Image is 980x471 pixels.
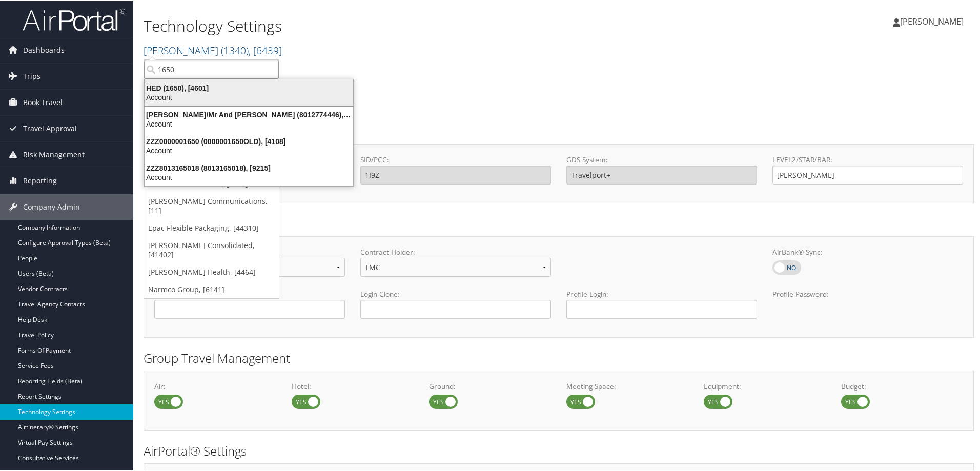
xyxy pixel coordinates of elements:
[144,262,279,280] a: [PERSON_NAME] Health, [4464]
[154,380,276,391] label: Air:
[144,236,279,262] a: [PERSON_NAME] Consolidated, [41402]
[566,380,688,391] label: Meeting Space:
[704,380,826,391] label: Equipment:
[360,246,551,256] label: Contract Holder:
[841,380,963,391] label: Budget:
[566,154,757,164] label: GDS System:
[772,246,963,256] label: AirBank® Sync:
[144,59,279,78] input: Search Accounts
[138,83,359,92] div: HED (1650), [4601]
[566,288,757,317] label: Profile Login:
[566,299,757,318] input: Profile Login:
[144,349,974,366] h2: Group Travel Management
[900,15,964,26] span: [PERSON_NAME]
[292,380,414,391] label: Hotel:
[23,89,63,114] span: Book Travel
[138,109,359,118] div: [PERSON_NAME]/Mr And [PERSON_NAME] (8012774446), [1650]
[144,14,697,36] h1: Technology Settings
[138,118,359,128] div: Account
[144,192,279,218] a: [PERSON_NAME] Communications, [11]
[23,7,125,31] img: airportal-logo.png
[360,154,551,164] label: SID/PCC:
[23,115,77,140] span: Travel Approval
[138,92,359,101] div: Account
[138,136,359,145] div: ZZZ0000001650 (0000001650OLD), [4108]
[144,441,974,459] h2: AirPortal® Settings
[772,154,963,164] label: LEVEL2/STAR/BAR:
[23,193,80,219] span: Company Admin
[138,145,359,154] div: Account
[144,122,966,139] h2: GDS
[772,288,963,317] label: Profile Password:
[772,259,801,274] label: AirBank® Sync
[23,36,65,62] span: Dashboards
[360,288,551,298] label: Login Clone:
[429,380,551,391] label: Ground:
[138,172,359,181] div: Account
[23,63,40,88] span: Trips
[249,43,282,56] span: , [ 6439 ]
[138,162,359,172] div: ZZZ8013165018 (8013165018), [9215]
[144,280,279,297] a: Narmco Group, [6141]
[221,43,249,56] span: ( 1340 )
[893,5,974,36] a: [PERSON_NAME]
[144,218,279,236] a: Epac Flexible Packaging, [44310]
[23,167,57,193] span: Reporting
[144,214,974,232] h2: Online Booking Tool
[23,141,85,167] span: Risk Management
[144,43,282,56] a: [PERSON_NAME]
